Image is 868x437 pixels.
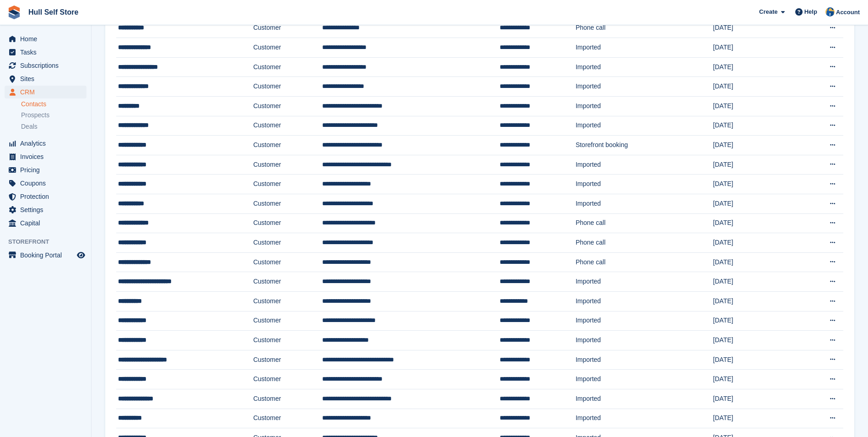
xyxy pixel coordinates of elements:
td: Imported [576,194,713,214]
td: [DATE] [713,331,796,350]
td: Customer [253,331,322,350]
td: [DATE] [713,213,796,233]
td: Customer [253,389,322,409]
a: menu [5,46,86,59]
td: [DATE] [713,136,796,155]
td: Customer [253,350,322,370]
a: Preview store [75,250,86,261]
span: Coupons [20,177,75,190]
td: Imported [576,38,713,58]
td: Phone call [576,213,713,233]
td: [DATE] [713,350,796,370]
a: Hull Self Store [25,5,82,20]
td: Imported [576,272,713,292]
td: Customer [253,57,322,77]
td: Imported [576,389,713,409]
td: Imported [576,175,713,194]
td: Imported [576,409,713,428]
a: Prospects [21,110,86,120]
td: [DATE] [713,311,796,331]
span: Sites [20,72,75,85]
td: Imported [576,370,713,389]
span: Settings [20,203,75,216]
td: Customer [253,311,322,331]
td: Imported [576,311,713,331]
td: [DATE] [713,233,796,253]
td: [DATE] [713,155,796,175]
a: menu [5,203,86,216]
td: [DATE] [713,38,796,58]
td: [DATE] [713,272,796,292]
td: Customer [253,409,322,428]
td: Imported [576,57,713,77]
a: Contacts [21,100,86,109]
td: [DATE] [713,370,796,389]
a: menu [5,137,86,150]
td: [DATE] [713,57,796,77]
td: Phone call [576,233,713,253]
td: Customer [253,272,322,292]
span: Invoices [20,150,75,163]
td: Imported [576,331,713,350]
span: Subscriptions [20,59,75,72]
span: Home [20,33,75,45]
td: Imported [576,77,713,97]
td: [DATE] [713,18,796,38]
td: Customer [253,18,322,38]
a: menu [5,33,86,45]
td: Customer [253,136,322,155]
td: Customer [253,292,322,311]
a: menu [5,150,86,163]
td: Customer [253,77,322,97]
a: menu [5,59,86,72]
td: Customer [253,194,322,214]
a: menu [5,249,86,262]
span: CRM [20,86,75,98]
td: Phone call [576,252,713,272]
span: Protection [20,190,75,203]
td: [DATE] [713,175,796,194]
td: [DATE] [713,389,796,409]
td: [DATE] [713,409,796,428]
a: menu [5,72,86,85]
td: Customer [253,116,322,136]
span: Capital [20,217,75,229]
td: [DATE] [713,194,796,214]
td: [DATE] [713,116,796,136]
a: menu [5,217,86,229]
span: Tasks [20,46,75,59]
span: Help [804,7,817,16]
span: Analytics [20,137,75,150]
td: Customer [253,155,322,175]
td: [DATE] [713,292,796,311]
span: Pricing [20,164,75,176]
a: Deals [21,122,86,131]
a: menu [5,190,86,203]
a: menu [5,86,86,98]
td: [DATE] [713,252,796,272]
td: Imported [576,97,713,116]
span: Prospects [21,111,49,120]
td: Imported [576,292,713,311]
td: [DATE] [713,97,796,116]
td: Customer [253,252,322,272]
span: Storefront [8,237,91,246]
td: Customer [253,175,322,194]
td: Storefront booking [576,136,713,155]
img: stora-icon-8386f47178a22dfd0bd8f6a31ec36ba5ce8667c1dd55bd0f319d3a0aa187defe.svg [7,5,21,19]
td: Imported [576,155,713,175]
span: Booking Portal [20,249,75,262]
a: menu [5,177,86,190]
td: Customer [253,213,322,233]
td: Imported [576,350,713,370]
td: Customer [253,38,322,58]
span: Deals [21,122,38,131]
td: Phone call [576,18,713,38]
td: Customer [253,370,322,389]
td: Customer [253,97,322,116]
a: menu [5,164,86,176]
span: Account [836,8,860,17]
td: [DATE] [713,77,796,97]
span: Create [759,7,777,16]
img: Hull Self Store [825,7,835,16]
